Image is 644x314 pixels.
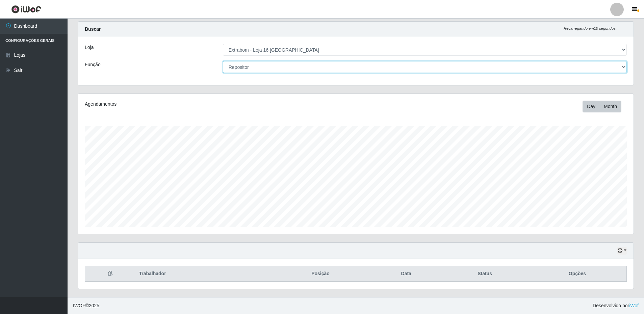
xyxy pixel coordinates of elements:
[11,5,41,14] img: CoreUI Logo
[85,61,101,68] label: Função
[135,266,270,282] th: Trabalhador
[528,266,627,282] th: Opções
[583,101,621,112] div: First group
[599,101,621,112] button: Month
[629,303,639,308] a: iWof
[73,303,85,308] span: IWOF
[270,266,371,282] th: Posição
[73,302,101,309] span: © 2025 .
[564,26,619,30] i: Recarregando em 10 segundos...
[593,302,639,309] span: Desenvolvido por
[85,44,94,51] label: Loja
[583,101,627,112] div: Toolbar with button groups
[371,266,441,282] th: Data
[441,266,528,282] th: Status
[85,26,101,32] strong: Buscar
[583,101,600,112] button: Day
[85,101,305,108] div: Agendamentos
